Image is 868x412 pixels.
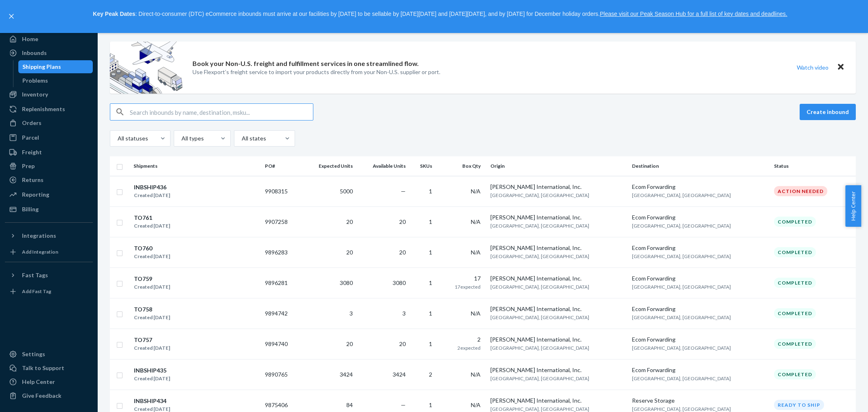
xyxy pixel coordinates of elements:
[22,205,39,213] div: Billing
[22,134,39,142] div: Parcel
[134,366,170,375] div: INBSHIP435
[5,103,93,116] a: Replenishments
[490,183,626,191] div: [PERSON_NAME] International, Inc.
[134,336,170,344] div: TO757
[632,274,767,283] div: Ecom Forwarding
[399,249,406,256] span: 20
[632,345,731,351] span: [GEOGRAPHIC_DATA], [GEOGRAPHIC_DATA]
[22,105,65,113] div: Replenishments
[490,244,626,252] div: [PERSON_NAME] International, Inc.
[5,362,93,375] button: Talk to Support
[5,46,93,59] a: Inbounds
[774,308,816,318] div: Completed
[442,274,481,283] div: 17
[134,283,170,291] div: Created [DATE]
[93,11,135,17] strong: Key Peak Dates
[130,104,313,120] input: Search inbounds by name, destination, msku...
[429,310,432,317] span: 1
[134,183,170,191] div: INBSHIP436
[393,371,406,378] span: 3424
[22,63,61,71] div: Shipping Plans
[429,218,432,225] span: 1
[442,335,481,344] div: 2
[7,12,15,20] button: close,
[774,369,816,379] div: Completed
[134,397,170,405] div: INBSHIP434
[490,305,626,313] div: [PERSON_NAME] International, Inc.
[600,11,787,17] a: Please visit our Peak Season Hub for a full list of key dates and deadlines.
[5,245,93,259] a: Add Integration
[22,392,61,400] div: Give Feedback
[632,406,731,412] span: [GEOGRAPHIC_DATA], [GEOGRAPHIC_DATA]
[632,314,731,320] span: [GEOGRAPHIC_DATA], [GEOGRAPHIC_DATA]
[632,397,767,405] div: Reserve Storage
[22,176,44,184] div: Returns
[774,247,816,257] div: Completed
[632,213,767,221] div: Ecom Forwarding
[471,249,481,256] span: N/A
[632,253,731,259] span: [GEOGRAPHIC_DATA], [GEOGRAPHIC_DATA]
[429,340,432,347] span: 1
[346,249,353,256] span: 20
[262,267,301,298] td: 9896281
[5,188,93,201] a: Reporting
[134,275,170,283] div: TO759
[487,156,629,176] th: Origin
[22,248,58,255] div: Add Integration
[5,229,93,242] button: Integrations
[399,218,406,225] span: 20
[5,389,93,402] button: Give Feedback
[134,375,170,383] div: Created [DATE]
[632,305,767,313] div: Ecom Forwarding
[632,335,767,344] div: Ecom Forwarding
[490,284,589,290] span: [GEOGRAPHIC_DATA], [GEOGRAPHIC_DATA]
[399,340,406,347] span: 20
[632,284,731,290] span: [GEOGRAPHIC_DATA], [GEOGRAPHIC_DATA]
[5,285,93,298] a: Add Fast Tag
[471,188,481,195] span: N/A
[774,217,816,227] div: Completed
[22,77,48,85] div: Problems
[192,59,419,68] p: Book your Non-U.S. freight and fulfillment services in one streamlined flow.
[632,244,767,252] div: Ecom Forwarding
[490,314,589,320] span: [GEOGRAPHIC_DATA], [GEOGRAPHIC_DATA]
[134,244,170,252] div: TO760
[134,313,170,322] div: Created [DATE]
[429,249,432,256] span: 1
[774,339,816,349] div: Completed
[22,364,64,372] div: Talk to Support
[401,188,406,195] span: —
[632,223,731,229] span: [GEOGRAPHIC_DATA], [GEOGRAPHIC_DATA]
[20,7,861,21] p: : Direct-to-consumer (DTC) eCommerce inbounds must arrive at our facilities by [DATE] to be sella...
[490,375,589,381] span: [GEOGRAPHIC_DATA], [GEOGRAPHIC_DATA]
[774,186,827,196] div: Action Needed
[5,203,93,216] a: Billing
[774,400,824,410] div: Ready to ship
[5,116,93,129] a: Orders
[18,74,93,87] a: Problems
[346,218,353,225] span: 20
[181,134,181,142] input: All types
[632,375,731,381] span: [GEOGRAPHIC_DATA], [GEOGRAPHIC_DATA]
[845,185,861,227] button: Help Center
[471,401,481,408] span: N/A
[262,359,301,390] td: 9890765
[346,340,353,347] span: 20
[490,335,626,344] div: [PERSON_NAME] International, Inc.
[134,305,170,313] div: TO758
[429,401,432,408] span: 1
[490,213,626,221] div: [PERSON_NAME] International, Inc.
[490,192,589,198] span: [GEOGRAPHIC_DATA], [GEOGRAPHIC_DATA]
[192,68,440,76] p: Use Flexport’s freight service to import your products directly from your Non-U.S. supplier or port.
[393,279,406,286] span: 3080
[22,350,45,358] div: Settings
[134,252,170,261] div: Created [DATE]
[22,162,35,170] div: Prep
[22,271,48,279] div: Fast Tags
[632,183,767,191] div: Ecom Forwarding
[800,104,856,120] button: Create inbound
[5,269,93,282] button: Fast Tags
[5,173,93,186] a: Returns
[429,371,432,378] span: 2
